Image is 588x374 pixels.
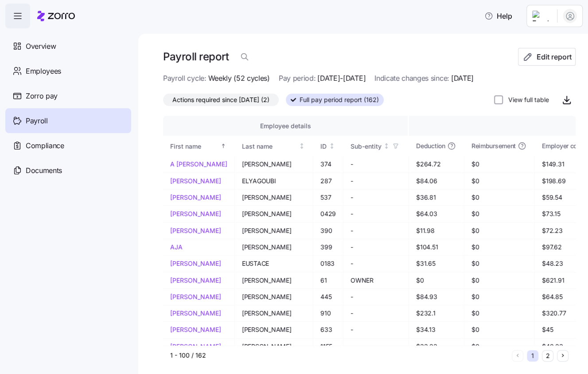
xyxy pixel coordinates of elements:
[242,292,306,301] span: [PERSON_NAME]
[26,140,64,151] span: Compliance
[170,259,227,268] a: [PERSON_NAME]
[527,350,538,362] button: 1
[242,243,306,252] span: [PERSON_NAME]
[416,309,456,318] span: $232.1
[5,158,131,183] a: Documents
[350,209,401,218] span: -
[416,142,445,150] span: Deduction
[242,160,306,169] span: [PERSON_NAME]
[208,73,270,84] span: Weekly (52 cycles)
[5,83,131,108] a: Zorro pay
[170,309,227,318] a: [PERSON_NAME]
[471,243,527,252] span: $0
[471,177,527,185] span: $0
[416,325,456,334] span: $34.13
[170,193,227,202] a: [PERSON_NAME]
[416,276,456,285] span: $0
[471,325,527,334] span: $0
[477,7,519,25] button: Help
[416,226,456,235] span: $11.98
[350,243,401,252] span: -
[471,193,527,202] span: $0
[383,143,389,149] div: Not sorted
[320,177,336,185] span: 287
[242,226,306,235] span: [PERSON_NAME]
[320,276,336,285] span: 61
[471,226,527,235] span: $0
[416,243,456,252] span: $104.51
[220,143,226,149] div: Sorted ascending
[320,325,336,334] span: 633
[537,51,572,62] span: Edit report
[350,342,401,351] span: -
[320,243,336,252] span: 399
[416,177,456,185] span: $84.06
[170,276,227,285] a: [PERSON_NAME]
[170,226,227,235] a: [PERSON_NAME]
[170,142,219,151] div: First name
[279,73,315,84] span: Pay period:
[350,226,401,235] span: -
[350,259,401,268] span: -
[26,41,56,52] span: Overview
[163,50,229,63] h1: Payroll report
[350,160,401,169] span: -
[471,209,527,218] span: $0
[532,11,550,21] img: Employer logo
[5,34,131,59] a: Overview
[542,350,553,362] button: 2
[320,259,336,268] span: 0183
[320,309,336,318] span: 910
[320,209,336,218] span: 0429
[518,48,576,66] button: Edit report
[471,309,527,318] span: $0
[343,136,409,156] th: Sub-entityNot sorted
[313,136,343,156] th: IDNot sorted
[300,94,379,106] span: Full pay period report (162)
[299,143,305,149] div: Not sorted
[163,73,206,84] span: Payroll cycle:
[242,177,306,185] span: ELYAGOUBI
[416,160,456,169] span: $264.72
[5,59,131,83] a: Employees
[374,73,449,84] span: Indicate changes since:
[170,177,227,185] a: [PERSON_NAME]
[471,292,527,301] span: $0
[242,209,306,218] span: [PERSON_NAME]
[170,121,401,131] div: Employee details
[451,73,474,84] span: [DATE]
[350,142,382,151] div: Sub-entity
[170,209,227,218] a: [PERSON_NAME]
[320,193,336,202] span: 537
[320,292,336,301] span: 445
[26,66,61,77] span: Employees
[416,193,456,202] span: $36.81
[170,160,227,169] a: A [PERSON_NAME]
[350,309,401,318] span: -
[242,309,306,318] span: [PERSON_NAME]
[350,177,401,185] span: -
[471,259,527,268] span: $0
[242,276,306,285] span: [PERSON_NAME]
[5,133,131,158] a: Compliance
[170,292,227,301] a: [PERSON_NAME]
[172,94,269,106] span: Actions required since [DATE] (2)
[557,350,569,362] button: Next page
[350,276,401,285] span: OWNER
[484,11,512,21] span: Help
[416,209,456,218] span: $64.03
[416,292,456,301] span: $84.93
[350,193,401,202] span: -
[320,226,336,235] span: 390
[242,193,306,202] span: [PERSON_NAME]
[471,342,527,351] span: $0
[242,342,306,351] span: [PERSON_NAME]
[512,350,523,362] button: Previous page
[5,108,131,133] a: Payroll
[471,276,527,285] span: $0
[350,292,401,301] span: -
[320,142,327,151] div: ID
[170,342,227,351] a: [PERSON_NAME]
[350,325,401,334] span: -
[26,91,58,102] span: Zorro pay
